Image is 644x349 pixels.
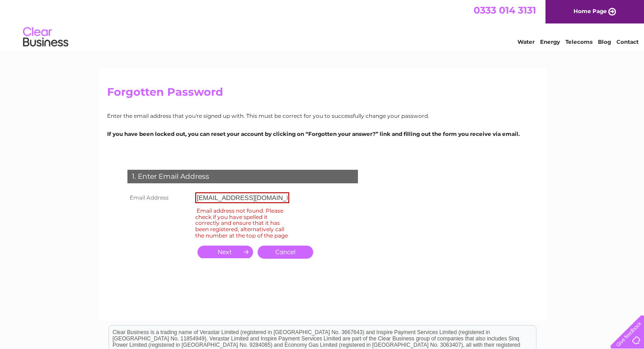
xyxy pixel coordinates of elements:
a: Cancel [258,246,313,259]
h2: Forgotten Password [107,86,537,103]
a: Blog [598,38,611,45]
a: Water [517,38,535,45]
th: Email Address [125,190,193,205]
a: 0333 014 3131 [474,5,536,16]
p: Enter the email address that you're signed up with. This must be correct for you to successfully ... [107,112,537,120]
a: Telecoms [565,38,592,45]
p: If you have been locked out, you can reset your account by clicking on “Forgotten your answer?” l... [107,130,537,138]
div: Clear Business is a trading name of Verastar Limited (registered in [GEOGRAPHIC_DATA] No. 3667643... [109,5,536,44]
a: Contact [616,38,639,45]
img: logo.png [23,23,69,51]
div: 1. Enter Email Address [127,170,358,183]
a: Energy [540,38,560,45]
div: Email address not found. Please check if you have spelled it correctly and ensure that it has bee... [195,206,289,240]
